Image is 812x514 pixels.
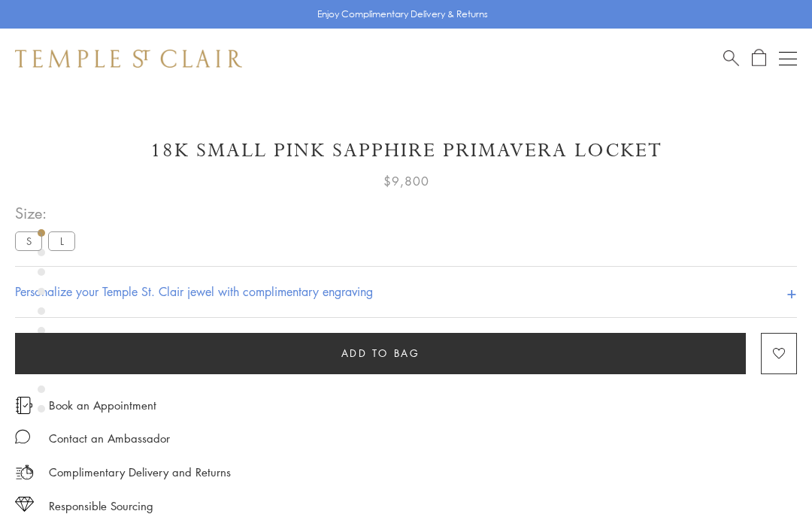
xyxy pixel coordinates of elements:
label: L [48,231,75,250]
span: Size: [15,201,81,225]
span: Add to bag [341,345,420,361]
img: Temple St. Clair [15,50,242,68]
h1: 18K Small Pink Sapphire Primavera Locket [15,138,797,164]
img: icon_appointment.svg [15,397,33,414]
img: MessageIcon-01_2.svg [15,429,30,444]
p: Enjoy Complimentary Delivery & Returns [317,7,488,22]
a: Open Shopping Bag [752,49,766,68]
span: $9,800 [383,171,429,191]
img: icon_sourcing.svg [15,497,34,512]
button: Add to bag [15,333,746,374]
div: Product gallery navigation [38,225,45,425]
img: icon_delivery.svg [15,463,34,482]
a: Book an Appointment [49,397,156,413]
iframe: Gorgias live chat messenger [737,443,797,499]
h4: Personalize your Temple St. Clair jewel with complimentary engraving [15,283,373,301]
div: Contact an Ambassador [49,429,170,448]
label: S [15,231,42,250]
p: Complimentary Delivery and Returns [49,463,231,482]
h4: + [786,278,797,306]
button: Open navigation [779,50,797,68]
a: Search [723,49,739,68]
